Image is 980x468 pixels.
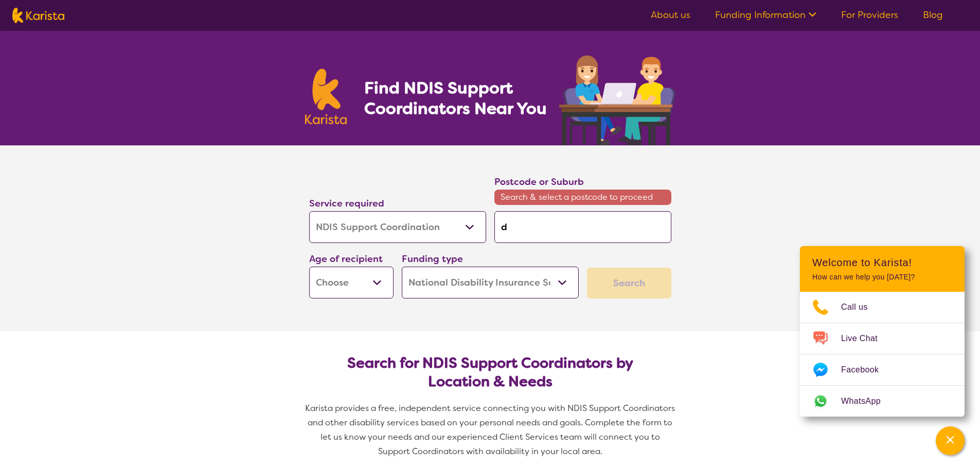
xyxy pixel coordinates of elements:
[800,246,965,417] div: Channel Menu
[923,9,943,21] a: Blog
[812,256,952,269] h2: Welcome to Karista!
[305,403,677,457] span: Karista provides a free, independent service connecting you with NDIS Support Coordinators and ot...
[936,426,965,455] button: Channel Menu
[494,176,584,188] label: Postcode or Suburb
[364,78,555,119] h1: Find NDIS Support Coordinators Near You
[841,331,890,346] span: Live Chat
[651,9,690,21] a: About us
[12,8,64,23] img: Karista logo
[715,9,816,21] a: Funding Information
[402,253,463,265] label: Funding type
[309,197,384,210] label: Service required
[800,292,965,417] ul: Choose channel
[841,9,898,21] a: For Providers
[559,55,675,145] img: support-coordination
[305,69,347,124] img: Karista logo
[841,299,880,315] span: Call us
[841,394,893,409] span: WhatsApp
[800,386,965,417] a: Web link opens in a new tab.
[812,273,952,282] p: How can we help you [DATE]?
[317,354,663,391] h2: Search for NDIS Support Coordinators by Location & Needs
[494,190,671,205] span: Search & select a postcode to proceed
[841,362,891,378] span: Facebook
[494,211,671,243] input: Type
[309,253,383,265] label: Age of recipient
